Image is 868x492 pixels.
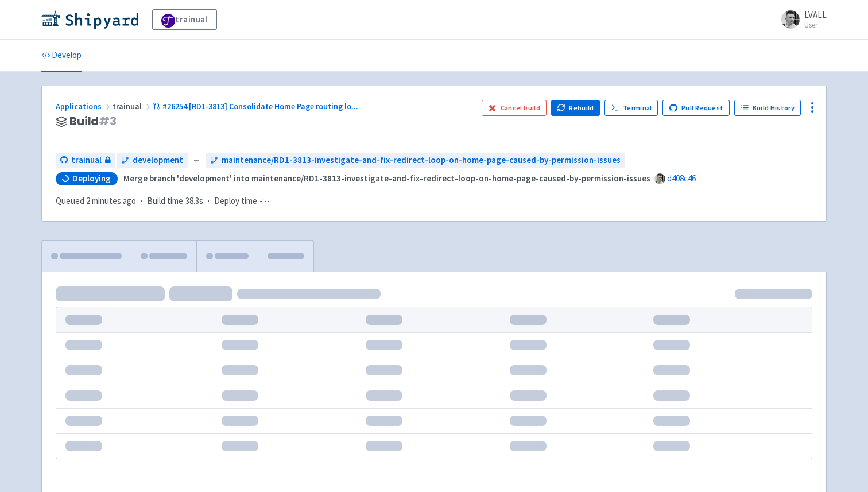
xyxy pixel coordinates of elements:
img: Shipyard logo [41,10,138,29]
span: trainual [113,101,153,111]
span: Build time [147,195,183,208]
a: Applications [56,101,113,111]
a: Terminal [604,100,658,116]
span: LVALL [804,9,827,20]
span: #26254 [RD1-3813] Consolidate Home Page routing lo ... [162,101,358,111]
span: Deploy time [214,195,257,208]
a: Pull Request [662,100,730,116]
a: development [117,153,188,168]
a: maintenance/RD1-3813-investigate-and-fix-redirect-loop-on-home-page-caused-by-permission-issues [206,153,625,168]
span: # 3 [99,113,117,129]
span: development [133,154,183,167]
span: trainual [71,154,102,167]
a: trainual [56,153,115,168]
span: Deploying [72,173,111,184]
strong: Merge branch 'development' into maintenance/RD1-3813-investigate-and-fix-redirect-loop-on-home-pa... [123,173,650,184]
a: LVALL User [774,10,827,29]
span: 38.3s [185,195,203,208]
a: trainual [152,9,217,30]
a: Build History [734,100,801,116]
span: -:-- [259,195,270,208]
a: d408c46 [667,173,696,184]
time: 2 minutes ago [86,195,136,206]
a: Develop [41,40,82,72]
span: Build [69,115,117,128]
button: Rebuild [551,100,600,116]
span: Queued [56,195,136,206]
div: · · [56,195,277,208]
button: Cancel build [482,100,547,116]
small: User [804,21,827,29]
span: ← [192,154,201,167]
a: #26254 [RD1-3813] Consolidate Home Page routing lo... [153,101,360,111]
span: maintenance/RD1-3813-investigate-and-fix-redirect-loop-on-home-page-caused-by-permission-issues [222,154,621,167]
